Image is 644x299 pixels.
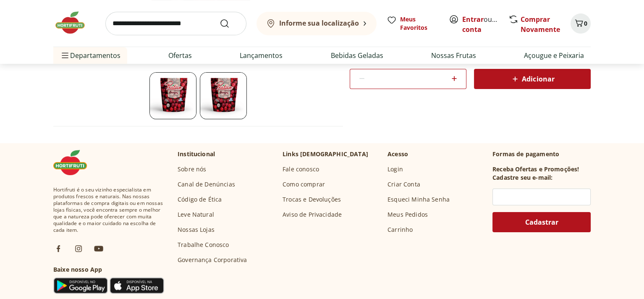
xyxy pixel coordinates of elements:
[257,12,377,35] button: Informe sua localização
[178,241,229,249] a: Trabalhe Conosco
[178,195,222,204] a: Código de Ética
[571,13,591,34] button: Carrinho
[220,18,240,29] button: Submit Search
[331,50,383,60] a: Bebidas Geladas
[387,165,403,173] a: Login
[462,14,500,34] span: ou
[283,210,342,219] a: Aviso de Privacidade
[387,210,428,219] a: Meus Pedidos
[492,173,552,182] h3: Cadastre seu e-mail:
[462,15,508,34] a: Criar conta
[279,18,359,28] b: Informe sua localização
[178,256,247,264] a: Governança Corporativa
[178,150,215,158] p: Institucional
[387,180,420,189] a: Criar Conta
[178,210,214,219] a: Leve Natural
[53,277,108,294] img: Google Play Icon
[283,150,368,158] p: Links [DEMOGRAPHIC_DATA]
[110,277,164,294] img: App Store Icon
[462,15,484,24] a: Entrar
[387,226,413,234] a: Carrinho
[178,180,235,189] a: Canal de Denúncias
[53,244,63,254] img: fb
[168,50,192,60] a: Ofertas
[400,15,439,32] span: Meus Favoritos
[283,165,319,173] a: Fale conosco
[240,50,283,60] a: Lançamentos
[53,186,164,233] span: Hortifruti é o seu vizinho especialista em produtos frescos e naturais. Nas nossas plataformas de...
[510,74,555,84] span: Adicionar
[178,226,215,234] a: Nossas Lojas
[53,150,95,175] img: Hortifruti
[492,212,591,232] button: Cadastrar
[60,45,120,66] span: Departamentos
[492,165,579,173] h3: Receba Ofertas e Promoções!
[521,15,560,34] a: Comprar Novamente
[60,45,70,66] button: Menu
[431,50,476,60] a: Nossas Frutas
[474,69,591,89] button: Adicionar
[524,50,584,60] a: Açougue e Peixaria
[387,150,408,158] p: Acesso
[387,15,439,32] a: Meus Favoritos
[105,12,246,35] input: search
[525,219,558,226] span: Cadastrar
[283,180,325,189] a: Como comprar
[200,72,247,119] img: Principal
[387,195,450,204] a: Esqueci Minha Senha
[149,72,196,119] img: Principal
[73,244,84,254] img: ig
[94,244,104,254] img: ytb
[178,165,206,173] a: Sobre nós
[53,10,95,35] img: Hortifruti
[53,265,164,274] h3: Baixe nosso App
[584,19,587,27] span: 0
[283,195,341,204] a: Trocas e Devoluções
[492,150,591,158] p: Formas de pagamento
